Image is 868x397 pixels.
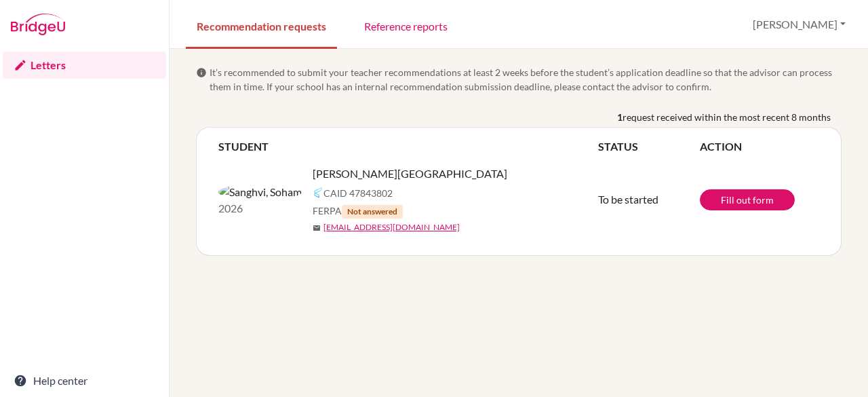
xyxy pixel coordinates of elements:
span: info [196,67,207,78]
a: Letters [3,52,166,79]
p: 2026 [218,200,302,216]
img: Bridge-U [11,14,65,35]
img: Sanghvi, Soham [218,184,302,200]
th: STUDENT [218,138,598,155]
a: [EMAIL_ADDRESS][DOMAIN_NAME] [323,221,460,233]
span: CAID 47843802 [323,186,393,200]
span: mail [313,224,321,232]
button: [PERSON_NAME] [747,12,852,37]
a: Help center [3,367,166,394]
a: Fill out form [700,189,795,210]
span: FERPA [313,204,403,219]
span: To be started [598,193,658,206]
span: request received within the most recent 8 months [623,110,831,124]
th: ACTION [700,138,819,155]
a: Recommendation requests [186,2,337,49]
th: STATUS [598,138,700,155]
span: [PERSON_NAME][GEOGRAPHIC_DATA] [313,166,507,182]
span: Not answered [342,205,403,219]
img: Common App logo [313,187,323,198]
span: It’s recommended to submit your teacher recommendations at least 2 weeks before the student’s app... [210,65,842,94]
a: Reference reports [353,2,458,49]
b: 1 [617,110,623,124]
